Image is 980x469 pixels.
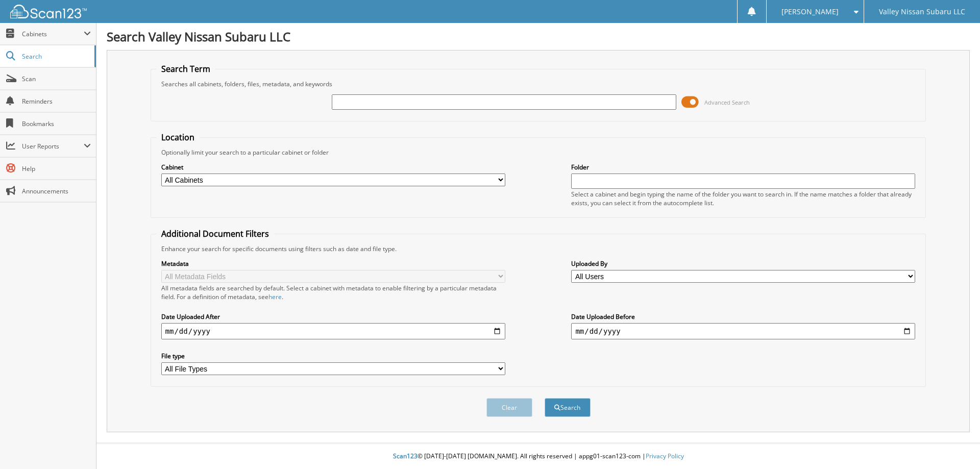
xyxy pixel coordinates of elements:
[22,142,84,151] span: User Reports
[161,312,505,321] label: Date Uploaded After
[96,444,980,469] div: © [DATE]-[DATE] [DOMAIN_NAME]. All rights reserved | appg01-scan123-com |
[156,228,274,239] legend: Additional Document Filters
[571,259,915,268] label: Uploaded By
[571,312,915,321] label: Date Uploaded Before
[22,164,91,173] span: Help
[161,163,505,171] label: Cabinet
[704,98,750,106] span: Advanced Search
[22,75,91,83] span: Scan
[268,292,282,301] a: here
[571,323,915,339] input: end
[161,284,505,301] div: All metadata fields are searched by default. Select a cabinet with metadata to enable filtering b...
[22,97,91,106] span: Reminders
[161,323,505,339] input: start
[879,9,965,15] span: Valley Nissan Subaru LLC
[486,398,532,417] button: Clear
[161,259,505,268] label: Metadata
[156,80,921,88] div: Searches all cabinets, folders, files, metadata, and keywords
[646,452,684,460] a: Privacy Policy
[22,187,91,195] span: Announcements
[156,132,200,143] legend: Location
[22,52,89,61] span: Search
[10,5,87,18] img: scan123-logo-white.svg
[22,119,91,128] span: Bookmarks
[156,244,921,253] div: Enhance your search for specific documents using filters such as date and file type.
[156,148,921,157] div: Optionally limit your search to a particular cabinet or folder
[545,398,591,417] button: Search
[781,9,839,15] span: [PERSON_NAME]
[107,28,970,45] h1: Search Valley Nissan Subaru LLC
[22,30,84,38] span: Cabinets
[571,190,915,207] div: Select a cabinet and begin typing the name of the folder you want to search in. If the name match...
[393,452,418,460] span: Scan123
[161,352,505,360] label: File type
[571,163,915,171] label: Folder
[156,63,215,75] legend: Search Term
